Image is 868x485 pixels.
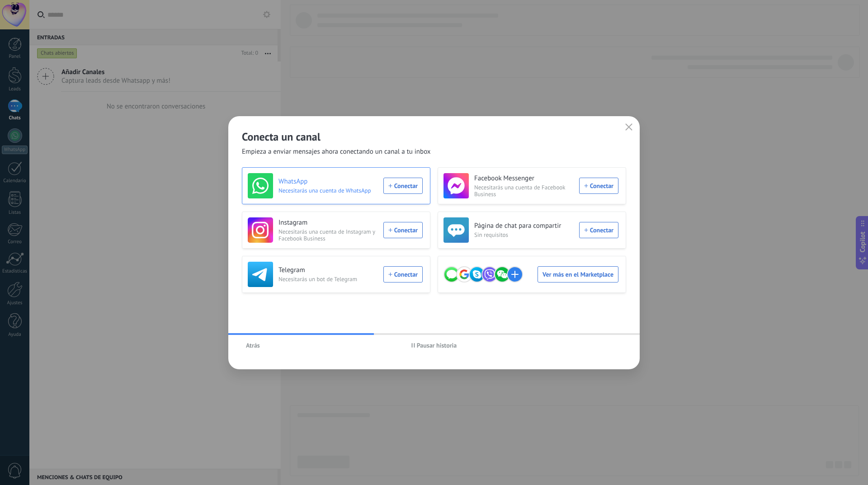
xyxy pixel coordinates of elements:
span: Sin requisitos [474,231,574,238]
span: Pausar historia [417,342,457,348]
span: Necesitarás una cuenta de Instagram y Facebook Business [278,228,378,242]
h3: Telegram [278,266,378,275]
span: Empieza a enviar mensajes ahora conectando un canal a tu inbox [242,147,431,156]
span: Necesitarás una cuenta de WhatsApp [278,187,378,194]
span: Necesitarás una cuenta de Facebook Business [474,184,574,198]
h3: Página de chat para compartir [474,221,574,231]
button: Pausar historia [407,339,461,352]
h3: WhatsApp [278,177,378,186]
h3: Instagram [278,218,378,227]
button: Atrás [242,339,264,352]
span: Atrás [246,342,260,348]
h3: Facebook Messenger [474,174,574,183]
span: Necesitarás un bot de Telegram [278,276,378,283]
h2: Conecta un canal [242,130,626,144]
